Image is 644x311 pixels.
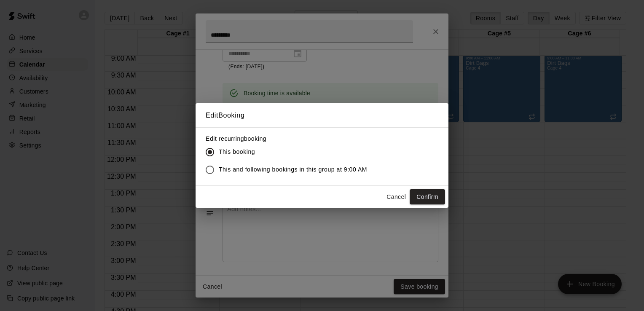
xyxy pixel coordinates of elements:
label: Edit recurring booking [206,134,374,143]
span: This and following bookings in this group at 9:00 AM [219,165,367,174]
span: This booking [219,147,255,156]
button: Cancel [383,189,410,205]
button: Confirm [410,189,445,205]
h2: Edit Booking [196,103,448,128]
